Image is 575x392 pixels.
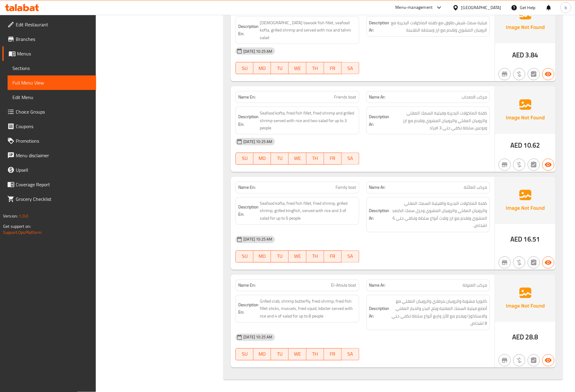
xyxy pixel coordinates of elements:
[291,154,304,163] span: WE
[309,252,322,261] span: TH
[391,19,487,34] span: فيلية سمك شيش طاوق مع كفته الماكولات البحرية مع الروبيان المشوي وتقدم مع ارز وسلطه الطحينة
[528,68,540,80] button: Not has choices
[236,62,253,74] button: SU
[526,331,538,343] span: 28.8
[326,64,339,73] span: FR
[336,184,356,191] span: Family boat
[256,64,269,73] span: MO
[253,62,271,74] button: MO
[16,108,91,115] span: Choice Groups
[2,134,96,148] a: Promotions
[289,153,306,165] button: WE
[291,64,304,73] span: WE
[256,154,269,163] span: MO
[238,350,251,359] span: SU
[2,119,96,134] a: Coupons
[236,348,253,360] button: SU
[342,251,359,263] button: SA
[289,62,306,74] button: WE
[238,301,259,316] strong: Description En:
[499,159,511,171] button: Not branch specific item
[513,68,525,80] button: Purchased item
[236,251,253,263] button: SU
[238,64,251,73] span: SU
[512,49,524,61] span: AED
[463,282,487,289] span: مركب العتولة
[334,94,356,100] span: Friends boat
[8,90,96,105] a: Edit Menu
[542,159,554,171] button: Available
[369,94,386,100] strong: Name Ar:
[3,222,31,230] span: Get support on:
[12,65,91,72] span: Sections
[326,350,339,359] span: FR
[271,153,289,165] button: TU
[391,200,487,230] span: كفتة الماكولات البحرية والفيلية السمك المقلي والروبيان المقلي والروبيان المشوي وجزل سمك الكنعد ال...
[241,139,275,145] span: [DATE] 10:25 AM
[391,298,487,327] span: كابوريا مشوية والروبيان بترفلاي والروبيان المقلي مع أصابع فيلية السمك المقلية وبلح البحر والحبار ...
[238,252,251,261] span: SU
[16,166,91,174] span: Upsell
[495,275,556,322] img: Ae5nvW7+0k+MAAAAAElFTkSuQmCC
[306,348,324,360] button: TH
[524,140,540,151] span: 10.62
[342,348,359,360] button: SA
[291,252,304,261] span: WE
[499,257,511,269] button: Not branch specific item
[344,252,357,261] span: SA
[309,64,322,73] span: TH
[256,252,269,261] span: MO
[16,137,91,145] span: Promotions
[344,350,357,359] span: SA
[528,354,540,367] button: Not has choices
[2,17,96,32] a: Edit Restaurant
[495,177,556,224] img: Ae5nvW7+0k+MAAAAAElFTkSuQmCC
[238,23,259,38] strong: Description En:
[260,19,356,42] span: Shish tawook fish fillet, seafood kofta, grilled shrimp and served with rice and tahini salad
[291,350,304,359] span: WE
[524,234,540,245] span: 16.51
[528,257,540,269] button: Not has choices
[542,354,554,367] button: Available
[565,4,567,11] span: b
[271,62,289,74] button: TU
[273,64,286,73] span: TU
[513,354,525,367] button: Purchased item
[2,192,96,206] a: Grocery Checklist
[369,19,389,34] strong: Description Ar:
[513,257,525,269] button: Purchased item
[499,68,511,80] button: Not branch specific item
[8,61,96,75] a: Sections
[236,153,253,165] button: SU
[369,207,389,222] strong: Description Ar:
[16,152,91,159] span: Menu disclaimer
[241,237,275,242] span: [DATE] 10:25 AM
[396,4,433,11] div: Menu-management
[309,154,322,163] span: TH
[16,181,91,188] span: Coverage Report
[326,252,339,261] span: FR
[289,251,306,263] button: WE
[260,200,356,222] span: Seafood kofta, fried fish fillet, fried shrimp, grilled shrimp, grilled kingfish, served with ric...
[526,49,538,61] span: 3.84
[306,153,324,165] button: TH
[2,105,96,119] a: Choice Groups
[324,251,342,263] button: FR
[238,154,251,163] span: SU
[542,68,554,80] button: Available
[542,257,554,269] button: Available
[241,334,275,340] span: [DATE] 10:25 AM
[2,46,96,61] a: Menus
[19,212,28,220] span: 1.0.0
[271,251,289,263] button: TU
[273,252,286,261] span: TU
[495,86,556,134] img: Ae5nvW7+0k+MAAAAAElFTkSuQmCC
[17,50,91,57] span: Menus
[12,79,91,86] span: Full Menu View
[2,148,96,163] a: Menu disclaimer
[461,4,501,11] div: [GEOGRAPHIC_DATA]
[16,123,91,130] span: Coupons
[369,184,386,191] strong: Name Ar:
[8,75,96,90] a: Full Menu View
[16,195,91,203] span: Grocery Checklist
